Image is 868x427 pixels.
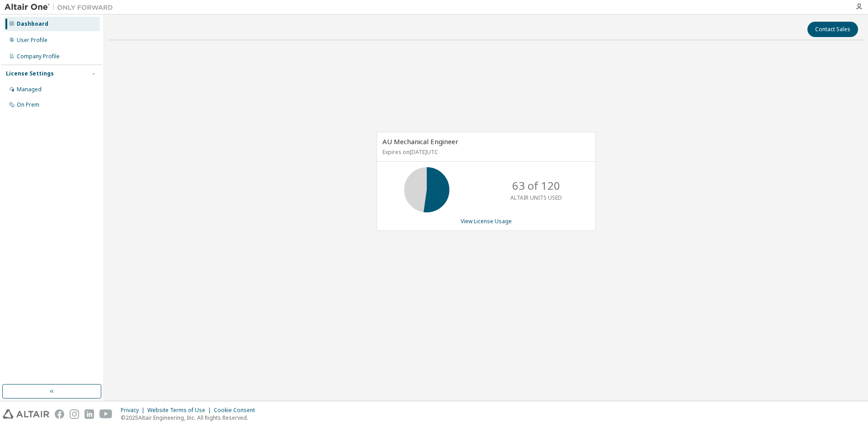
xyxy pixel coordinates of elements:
div: License Settings [6,70,54,77]
div: Cookie Consent [214,407,260,414]
span: AU Mechanical Engineer [382,137,458,146]
img: instagram.svg [70,409,79,419]
div: Managed [17,86,42,93]
img: linkedin.svg [85,409,94,419]
button: Contact Sales [807,22,858,37]
p: Expires on [DATE] UTC [382,148,588,156]
img: facebook.svg [55,409,64,419]
p: ALTAIR UNITS USED [510,194,562,202]
div: Company Profile [17,53,60,60]
div: Website Terms of Use [147,407,214,414]
div: Privacy [121,407,147,414]
p: © 2025 Altair Engineering, Inc. All Rights Reserved. [121,414,260,422]
a: View License Usage [461,217,512,225]
img: youtube.svg [99,409,113,419]
img: altair_logo.svg [3,409,49,419]
img: Altair One [5,3,118,12]
p: 63 of 120 [512,178,560,193]
div: On Prem [17,101,39,108]
div: Dashboard [17,20,48,28]
div: User Profile [17,37,47,44]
